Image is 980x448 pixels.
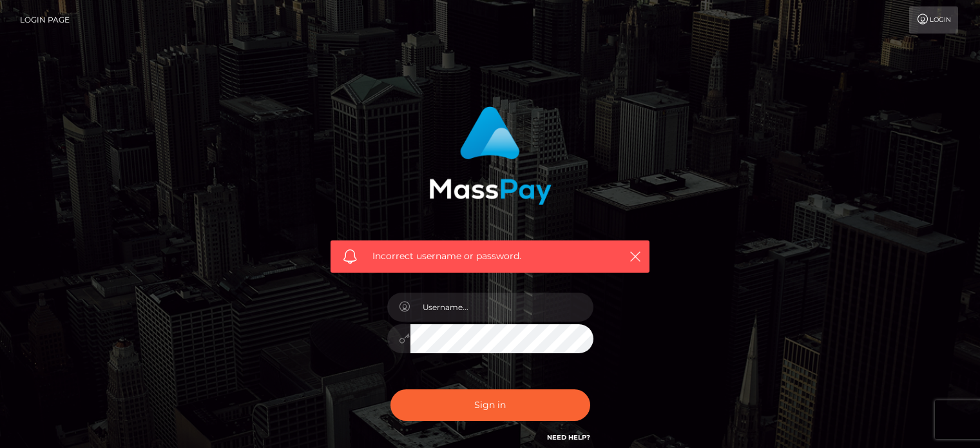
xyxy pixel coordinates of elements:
a: Login [909,6,958,34]
input: Username... [410,293,593,322]
a: Login Page [20,6,70,34]
img: MassPay Login [429,106,552,205]
a: Need Help? [547,433,590,442]
span: Incorrect username or password. [372,249,608,263]
button: Sign in [390,389,590,421]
